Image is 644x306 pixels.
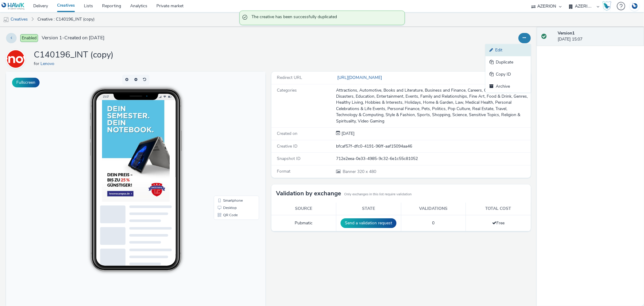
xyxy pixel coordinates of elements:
[34,49,114,61] h1: C140196_INT (copy)
[209,132,252,140] li: Desktop
[336,75,384,80] a: [URL][DOMAIN_NAME]
[277,87,297,93] span: Categories
[492,220,505,226] span: Free
[277,168,290,174] span: Format
[558,30,639,43] div: [DATE] 15:07
[602,1,611,11] img: Hawk Academy
[34,12,98,27] a: Creative : C140196_INT (copy)
[336,87,530,125] div: Attractions, Automotive, Books and Literature, Business and Finance, Careers, Crime, Communicatio...
[341,218,396,228] button: Send a validation request
[342,169,376,174] span: 320 x 480
[558,30,575,36] strong: Version 1
[276,189,341,198] h3: Validation by exchange
[271,203,336,215] th: Source
[630,1,639,11] img: Account DE
[271,215,336,231] td: Pubmatic
[209,140,252,147] li: QR Code
[336,143,530,149] div: bfcaf57f-dfc0-4191-96ff-aaf15094aa46
[2,2,25,10] img: undefined Logo
[96,23,103,27] span: 15:07
[7,50,24,68] img: Lenovo
[401,203,466,215] th: Validations
[432,220,434,226] span: 0
[485,44,531,56] a: Edit
[3,17,9,23] img: mobile
[336,203,401,215] th: State
[485,56,531,68] a: Duplicate
[277,75,302,80] span: Redirect URL
[602,1,614,11] a: Hawk Academy
[12,78,40,87] button: Fullscreen
[277,156,300,161] span: Snapshot ID
[340,131,354,137] div: Creation 22 September 2025, 15:07
[96,28,164,130] img: Advertisement preview
[6,56,28,62] a: Lenovo
[336,156,530,162] div: 712e2eea-0e33-4985-9c32-6e1c55c81052
[340,131,354,136] span: [DATE]
[217,134,231,138] span: Desktop
[277,143,297,149] span: Creative ID
[343,169,357,174] span: Banner
[209,125,252,132] li: Smartphone
[42,34,104,41] span: Version 1 - Created on [DATE]
[344,192,412,197] small: Only exchanges in this list require validation
[277,131,297,136] span: Created on
[217,127,237,131] span: Smartphone
[466,203,531,215] th: Total cost
[34,61,40,67] span: for
[40,61,57,67] a: Lenovo
[485,80,531,93] a: Archive
[252,14,399,22] span: The creative has been successfully duplicated
[20,34,38,42] span: Enabled
[485,68,531,80] a: Copy ID
[217,142,232,145] span: QR Code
